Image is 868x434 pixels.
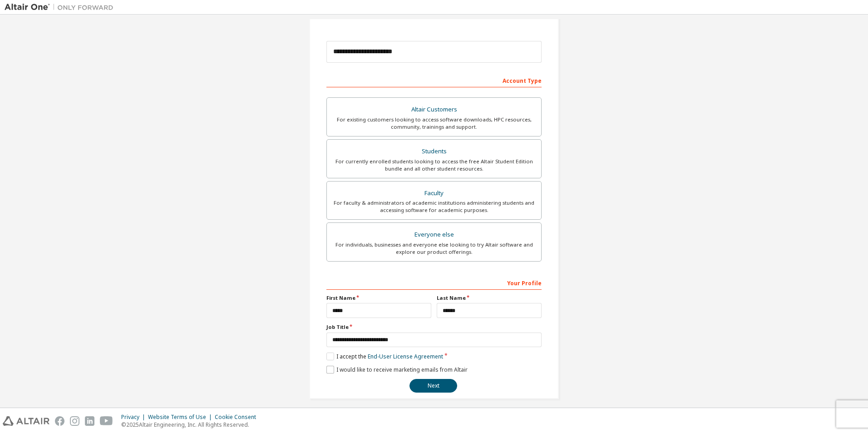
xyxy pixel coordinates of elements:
[326,294,431,302] label: First Name
[3,416,49,426] img: altair_logo.svg
[55,416,64,426] img: facebook.svg
[332,187,536,200] div: Faculty
[332,116,536,131] div: For existing customers looking to access software downloads, HPC resources, community, trainings ...
[409,379,457,393] button: Next
[368,353,443,360] a: End-User License Agreement
[326,323,542,331] label: Job Title
[148,414,215,421] div: Website Terms of Use
[332,145,536,158] div: Students
[332,228,536,241] div: Everyone else
[437,294,542,302] label: Last Name
[100,416,113,426] img: youtube.svg
[326,73,542,87] div: Account Type
[326,353,443,360] label: I accept the
[121,414,148,421] div: Privacy
[85,416,94,426] img: linkedin.svg
[332,158,536,172] div: For currently enrolled students looking to access the free Altair Student Edition bundle and all ...
[121,421,261,429] p: © 2025 Altair Engineering, Inc. All Rights Reserved.
[332,241,536,256] div: For individuals, businesses and everyone else looking to try Altair software and explore our prod...
[5,3,118,12] img: Altair One
[215,414,261,421] div: Cookie Consent
[332,103,536,116] div: Altair Customers
[326,275,542,290] div: Your Profile
[326,366,468,373] label: I would like to receive marketing emails from Altair
[332,199,536,214] div: For faculty & administrators of academic institutions administering students and accessing softwa...
[70,416,79,426] img: instagram.svg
